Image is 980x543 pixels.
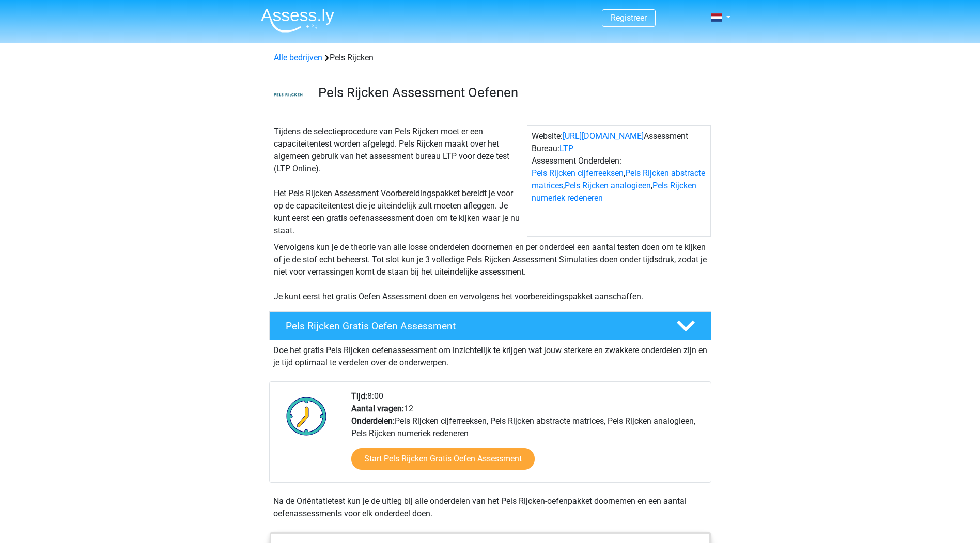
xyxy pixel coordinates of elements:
[269,495,711,520] div: Na de Oriëntatietest kun je de uitleg bij alle onderdelen van het Pels Rijcken-oefenpakket doorne...
[351,404,404,413] b: Aantal vragen:
[270,52,711,64] div: Pels Rijcken
[565,181,651,190] a: Pels Rijcken analogieen
[351,416,395,426] b: Onderdelen:
[274,53,322,62] a: Alle bedrijven
[270,241,711,303] div: Vervolgens kun je de theorie van alle losse onderdelen doornemen en per onderdeel een aantal test...
[351,448,535,470] a: Start Pels Rijcken Gratis Oefen Assessment
[318,85,703,101] h3: Pels Rijcken Assessment Oefenen
[563,131,644,141] a: [URL][DOMAIN_NAME]
[281,390,333,442] img: Klok
[269,340,711,369] div: Doe het gratis Pels Rijcken oefenassessment om inzichtelijk te krijgen wat jouw sterkere en zwakk...
[611,13,647,23] a: Registreer
[265,311,715,340] a: Pels Rijcken Gratis Oefen Assessment
[286,320,660,332] h4: Pels Rijcken Gratis Oefen Assessment
[351,391,367,401] b: Tijd:
[527,125,711,237] div: Website: Assessment Bureau: Assessment Onderdelen: , , ,
[261,8,334,33] img: Assessly
[270,125,527,237] div: Tijdens de selectieprocedure van Pels Rijcken moet er een capaciteitentest worden afgelegd. Pels ...
[559,143,573,153] a: LTP
[344,390,710,482] div: 8:00 12 Pels Rijcken cijferreeksen, Pels Rijcken abstracte matrices, Pels Rijcken analogieen, Pel...
[532,168,624,178] a: Pels Rijcken cijferreeksen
